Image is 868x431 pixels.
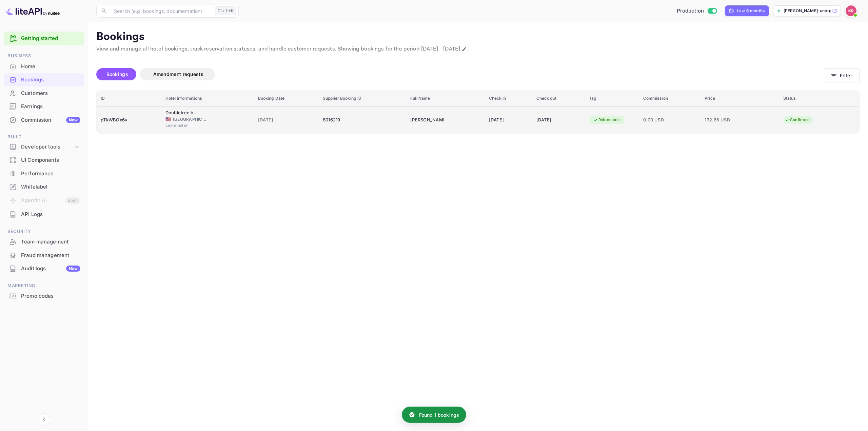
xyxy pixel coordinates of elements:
div: Fraud management [21,252,80,259]
div: Refundable [589,116,624,124]
a: Promo codes [4,290,84,302]
a: Getting started [21,35,80,42]
div: pTkWBOx6v [101,115,157,125]
p: Bookings [96,30,860,44]
div: Team management [4,235,84,249]
div: API Logs [4,208,84,221]
div: Developer tools [21,143,74,151]
span: [GEOGRAPHIC_DATA] [173,116,207,122]
div: Bookings [21,76,80,84]
div: account-settings tabs [96,68,824,80]
div: CommissionNew [4,114,84,127]
div: Developer tools [4,141,84,153]
a: Whitelabel [4,180,84,193]
a: Bookings [4,73,84,86]
span: 0.00 USD [643,116,697,124]
a: Customers [4,87,84,99]
div: Courtney Rowland [410,115,444,125]
div: [DATE] [489,115,528,125]
a: Performance [4,167,84,180]
div: [DATE] [536,115,581,125]
a: Team management [4,235,84,248]
th: Tag [585,90,639,107]
div: UI Components [4,154,84,167]
div: Commission [21,116,80,124]
table: booking table [97,90,860,133]
p: View and manage all hotel bookings, track reservation statuses, and handle customer requests. Sho... [96,45,860,53]
div: 8016219 [323,115,402,125]
th: Status [779,90,860,107]
span: Build [4,133,84,141]
img: Kobus Roux [846,5,856,16]
p: Found 1 bookings [419,411,459,418]
div: Last 6 months [737,8,765,14]
span: Amendment requests [153,71,203,77]
th: Booking Date [254,90,319,107]
span: [DATE] [258,116,315,124]
div: Doubletree by Hilton Hotel Leominster [165,110,199,116]
input: Search (e.g. bookings, documentation) [110,4,212,18]
span: 132.65 USD [705,116,738,124]
span: Security [4,228,84,235]
div: Earnings [21,103,80,111]
div: Team management [21,238,80,246]
p: [PERSON_NAME]-unbrg.[PERSON_NAME]... [784,8,831,14]
a: Fraud management [4,249,84,261]
span: Production [677,7,704,15]
span: Leominster [165,122,199,129]
div: Ctrl+K [215,6,236,15]
div: New [66,117,80,123]
div: UI Components [21,156,80,164]
a: API Logs [4,208,84,220]
div: Bookings [4,73,84,86]
div: Whitelabel [4,180,84,194]
span: Marketing [4,282,84,290]
span: Bookings [106,71,128,77]
div: Confirmed [781,116,814,124]
a: Home [4,60,84,73]
div: Performance [4,167,84,180]
span: [DATE] - [DATE] [421,45,460,53]
th: Check in [485,90,532,107]
img: LiteAPI logo [5,5,60,16]
a: Audit logsNew [4,262,84,275]
div: Home [4,60,84,73]
div: Whitelabel [21,183,80,191]
th: ID [97,90,161,107]
th: Hotel informations [161,90,254,107]
span: United States of America [165,117,171,121]
th: Check out [532,90,585,107]
a: CommissionNew [4,114,84,126]
button: Change date range [461,46,468,53]
th: Commission [639,90,701,107]
div: Customers [21,90,80,97]
div: Customers [4,87,84,100]
button: Collapse navigation [38,413,50,426]
div: Audit logs [21,265,80,273]
th: Full Name [406,90,485,107]
span: Business [4,52,84,60]
div: Getting started [4,32,84,45]
div: Performance [21,170,80,178]
div: Home [21,63,80,71]
a: Earnings [4,100,84,113]
button: Filter [824,68,860,82]
div: Switch to Sandbox mode [674,7,720,15]
div: New [66,266,80,272]
div: API Logs [21,211,80,218]
a: UI Components [4,154,84,166]
div: Audit logsNew [4,262,84,275]
th: Price [701,90,779,107]
th: Supplier Booking ID [319,90,406,107]
div: Promo codes [4,290,84,303]
div: Fraud management [4,249,84,262]
div: Promo codes [21,292,80,300]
